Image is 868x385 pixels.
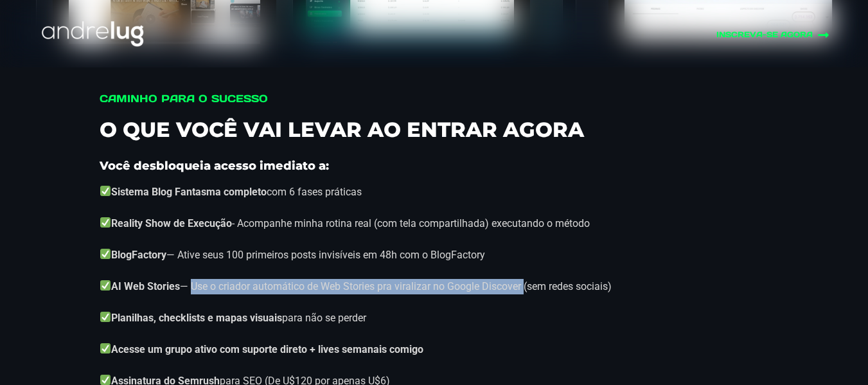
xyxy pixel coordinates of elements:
h2: Caminho para o sucesso [100,93,768,104]
h6: Você desbloqueia acesso imediato a: [100,157,768,174]
strong: Planilhas, checklists e mapas visuais [100,312,282,324]
img: ✅ [100,217,111,228]
strong: AI Web Stories [100,280,180,292]
img: ✅ [100,249,111,259]
strong: Acesse um grupo ativo com suporte direto + lives semanais comigo [100,343,423,355]
img: ✅ [100,343,111,354]
strong: BlogFactory [100,249,166,261]
img: ✅ [100,280,111,291]
h3: O QUE VOCÊ VAI LEVAR AO ENTRAR AGORA [100,117,768,143]
img: ✅ [100,312,111,322]
p: com 6 fases práticas [100,184,768,200]
p: - Acompanhe minha rotina real (com tela compartilhada) executando o método [100,216,768,231]
img: ✅ [100,186,111,196]
a: INSCREVA-SE AGORA [590,29,829,41]
strong: Reality Show de Execução [100,217,232,229]
p: — Use o criador automático de Web Stories pra viralizar no Google Discover (sem redes sociais) [100,279,768,294]
strong: Sistema Blog Fantasma completo [100,186,267,198]
img: ✅ [100,375,111,385]
p: — Ative seus 100 primeiros posts invisíveis em 48h com o BlogFactory [100,247,768,263]
p: para não se perder [100,310,768,326]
